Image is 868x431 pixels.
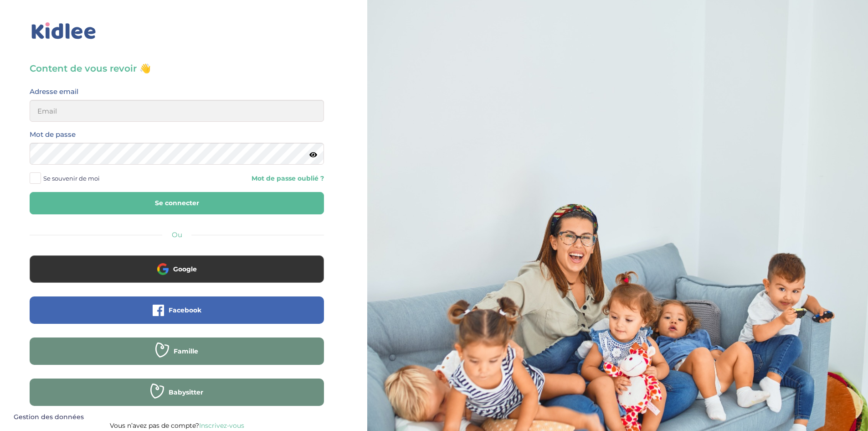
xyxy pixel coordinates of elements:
span: Gestion des données [14,413,84,421]
a: Mot de passe oublié ? [184,174,324,183]
a: Facebook [30,312,324,321]
label: Adresse email [30,86,78,98]
button: Google [30,255,324,283]
button: Facebook [30,296,324,324]
span: Se souvenir de moi [43,172,100,184]
button: Se connecter [30,192,324,214]
span: Ou [172,230,182,239]
button: Babysitter [30,379,324,406]
a: Famille [30,353,324,362]
label: Mot de passe [30,129,76,140]
img: logo_kidlee_bleu [30,21,98,42]
input: Email [30,100,324,122]
span: Google [173,265,197,274]
a: Babysitter [30,394,324,403]
button: Gestion des données [8,408,89,427]
img: facebook.png [153,305,164,316]
a: Google [30,271,324,280]
a: Inscrivez-vous [199,421,244,430]
button: Famille [30,338,324,365]
span: Facebook [169,306,201,315]
span: Famille [174,347,198,356]
img: google.png [157,263,169,275]
h3: Content de vous revoir 👋 [30,62,324,75]
span: Babysitter [169,388,203,397]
